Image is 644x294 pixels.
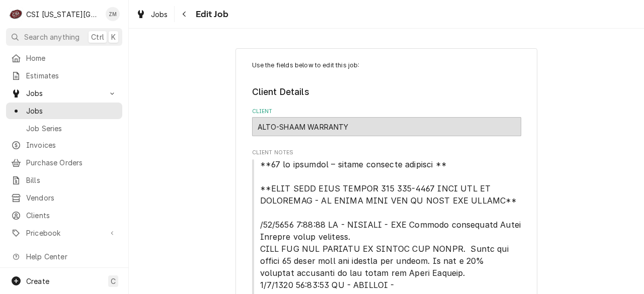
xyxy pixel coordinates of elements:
[151,9,168,20] span: Jobs
[6,67,122,84] a: Estimates
[6,207,122,224] a: Clients
[6,50,122,66] a: Home
[132,6,172,23] a: Jobs
[252,108,521,136] div: Client
[252,117,521,136] div: ALTO-SHAAM WARRANTY
[26,88,102,99] span: Jobs
[106,7,120,21] div: Zach Masters's Avatar
[26,70,117,81] span: Estimates
[26,53,117,63] span: Home
[26,140,117,150] span: Invoices
[177,6,193,22] button: Navigate back
[6,120,122,137] a: Job Series
[252,108,521,116] label: Client
[91,32,104,42] span: Ctrl
[111,276,116,286] span: C
[252,149,521,157] span: Client Notes
[26,9,100,20] div: CSI [US_STATE][GEOGRAPHIC_DATA]
[6,103,122,119] a: Jobs
[26,228,102,238] span: Pricebook
[24,32,79,42] span: Search anything
[26,157,117,168] span: Purchase Orders
[6,154,122,171] a: Purchase Orders
[6,172,122,188] a: Bills
[6,248,122,265] a: Go to Help Center
[111,32,116,42] span: K
[6,28,122,46] button: Search anythingCtrlK
[26,192,117,203] span: Vendors
[26,277,49,285] span: Create
[26,210,117,221] span: Clients
[9,7,23,21] div: CSI Kansas City's Avatar
[6,189,122,206] a: Vendors
[252,61,521,70] p: Use the fields below to edit this job:
[6,225,122,241] a: Go to Pricebook
[6,137,122,153] a: Invoices
[26,123,117,134] span: Job Series
[26,251,116,262] span: Help Center
[6,266,122,282] a: Go to What's New
[193,8,228,21] span: Edit Job
[106,7,120,21] div: ZM
[26,106,117,116] span: Jobs
[9,7,23,21] div: C
[26,175,117,185] span: Bills
[6,85,122,102] a: Go to Jobs
[252,85,521,99] legend: Client Details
